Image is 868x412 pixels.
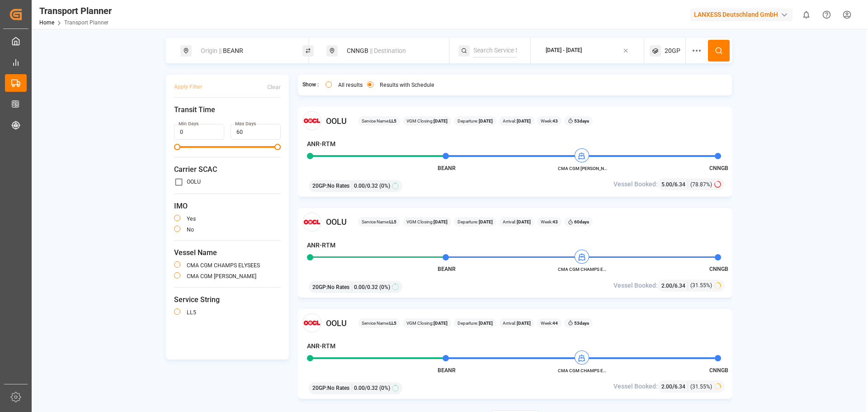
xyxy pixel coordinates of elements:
button: show 0 new notifications [796,5,816,25]
span: Service Name: [362,118,396,124]
b: LL5 [389,219,396,224]
div: / [661,180,688,189]
span: CNNGB [709,165,728,171]
label: Results with Schedule [380,82,434,88]
span: No Rates [327,182,349,190]
span: CMA CGM CHAMPS ELYSEES [558,266,608,273]
b: LL5 [389,118,396,123]
b: 43 [552,219,558,224]
label: Min Days [179,121,198,127]
span: VGM Closing: [406,218,448,225]
h4: ANR-RTM [307,241,335,250]
span: BEANR [438,367,456,374]
span: Week: [541,118,558,124]
span: Arrival: [503,118,531,124]
input: Search Service String [473,44,517,57]
span: Vessel Booked: [613,180,658,189]
label: OOLU [187,179,201,185]
span: Departure: [458,118,493,124]
b: [DATE] [434,118,448,123]
label: yes [187,216,196,222]
span: Vessel Name [174,247,281,258]
span: No Rates [327,283,349,291]
label: LL5 [187,310,196,315]
span: Arrival: [503,218,531,225]
span: BEANR [438,266,456,272]
span: 6.34 [675,181,685,188]
div: Transport Planner [39,4,112,18]
button: LANXESS Deutschland GmbH [690,6,796,23]
span: 6.34 [675,384,685,390]
span: Week: [541,218,558,225]
b: [DATE] [434,321,448,326]
b: 60 days [574,219,589,224]
span: CNNGB [709,266,728,272]
img: Carrier [302,213,321,232]
span: Show : [302,81,319,89]
span: 6.34 [675,283,685,289]
label: CMA CGM CHAMPS ELYSEES [187,263,260,268]
span: 0.00 / 0.32 [354,384,378,392]
h4: ANR-RTM [307,139,335,149]
span: Origin || [201,47,222,54]
b: [DATE] [516,118,531,123]
b: 53 days [574,321,589,326]
span: Week: [541,320,558,327]
b: [DATE] [478,118,493,123]
span: 20GP : [312,384,327,392]
span: CMA CGM [PERSON_NAME] [558,165,608,172]
span: BEANR [438,165,456,171]
b: 44 [552,321,558,326]
b: [DATE] [516,321,531,326]
b: [DATE] [516,219,531,224]
span: VGM Closing: [406,320,448,327]
span: OOLU [326,317,347,329]
label: Max Days [235,121,256,127]
img: Carrier [302,111,321,130]
span: No Rates [327,384,349,392]
b: 43 [552,118,558,123]
div: / [661,281,688,290]
span: 0.00 / 0.32 [354,283,378,291]
img: Carrier [302,313,321,332]
span: 20GP : [312,182,327,190]
span: 2.00 [661,283,672,289]
label: All results [338,82,363,88]
span: Maximum [274,144,281,150]
a: Home [39,19,54,26]
span: VGM Closing: [406,118,448,124]
span: 5.00 [661,181,672,188]
span: Service Name: [362,320,396,327]
span: Service String [174,294,281,305]
span: Departure: [458,218,493,225]
div: BEANR [195,43,293,59]
span: (0%) [379,384,390,392]
h4: ANR-RTM [307,341,335,351]
span: Vessel Booked: [613,382,658,391]
span: Departure: [458,320,493,327]
b: [DATE] [434,219,448,224]
span: (0%) [379,283,390,291]
span: 20GP : [312,283,327,291]
div: CNNGB [341,43,439,59]
div: / [661,382,688,391]
label: no [187,227,194,232]
span: OOLU [326,216,347,228]
span: Vessel Booked: [613,281,658,290]
span: CNNGB [709,367,728,374]
span: Service Name: [362,218,396,225]
span: Minimum [174,144,180,150]
b: [DATE] [478,321,493,326]
span: || Destination [370,47,406,54]
div: LANXESS Deutschland GmbH [690,8,793,21]
span: IMO [174,201,281,212]
span: 0.00 / 0.32 [354,182,378,190]
b: 53 days [574,118,589,123]
span: (31.55%) [690,281,712,289]
span: (0%) [379,182,390,190]
span: 20GP [665,46,680,56]
span: 2.00 [661,384,672,390]
span: Transit Time [174,104,281,115]
b: LL5 [389,321,396,326]
button: Help Center [816,5,837,25]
